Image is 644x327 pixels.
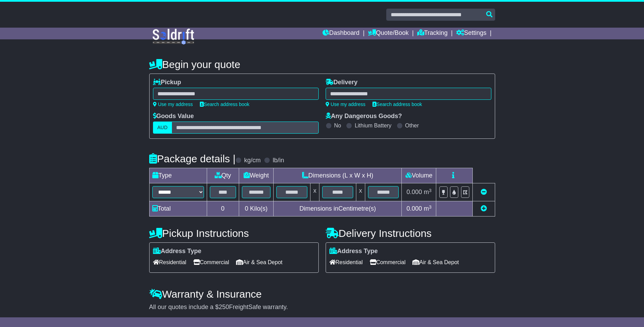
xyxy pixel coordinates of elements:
[402,168,436,183] td: Volume
[326,79,358,86] label: Delivery
[149,304,495,311] div: All our quotes include a $ FreightSafe warranty.
[274,201,402,217] td: Dimensions in Centimetre(s)
[368,28,409,39] a: Quote/Book
[326,113,402,120] label: Any Dangerous Goods?
[370,257,406,268] span: Commercial
[424,205,432,212] span: m
[329,257,363,268] span: Residential
[429,188,432,193] sup: 3
[153,122,172,134] label: AUD
[153,102,193,107] a: Use my address
[153,257,186,268] span: Residential
[407,189,422,195] span: 0.000
[239,201,274,217] td: Kilo(s)
[481,205,487,212] a: Add new item
[456,28,487,39] a: Settings
[429,204,432,210] sup: 3
[481,189,487,195] a: Remove this item
[310,183,319,201] td: x
[149,288,495,300] h4: Warranty & Insurance
[355,122,391,129] label: Lithium Battery
[329,248,378,255] label: Address Type
[372,102,422,107] a: Search address book
[200,102,249,107] a: Search address book
[356,183,365,201] td: x
[149,201,207,217] td: Total
[149,168,207,183] td: Type
[326,228,495,239] h4: Delivery Instructions
[149,153,236,164] h4: Package details |
[273,157,284,164] label: lb/in
[274,168,402,183] td: Dimensions (L x W x H)
[323,28,359,39] a: Dashboard
[412,257,459,268] span: Air & Sea Depot
[245,205,248,212] span: 0
[207,168,239,183] td: Qty
[207,201,239,217] td: 0
[219,304,229,310] span: 250
[424,189,432,195] span: m
[193,257,229,268] span: Commercial
[407,205,422,212] span: 0.000
[244,157,260,164] label: kg/cm
[417,28,448,39] a: Tracking
[153,248,202,255] label: Address Type
[239,168,274,183] td: Weight
[149,228,319,239] h4: Pickup Instructions
[334,122,341,129] label: No
[236,257,283,268] span: Air & Sea Depot
[153,79,181,86] label: Pickup
[149,59,495,70] h4: Begin your quote
[405,122,419,129] label: Other
[153,113,194,120] label: Goods Value
[326,102,366,107] a: Use my address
